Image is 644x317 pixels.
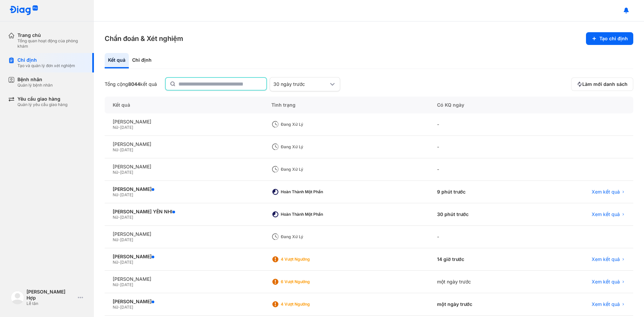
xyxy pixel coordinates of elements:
[592,279,620,285] span: Xem kết quả
[120,260,133,265] span: [DATE]
[429,226,533,248] div: -
[281,279,334,284] div: 6 Vượt ngưỡng
[113,141,255,147] div: [PERSON_NAME]
[113,186,255,192] div: [PERSON_NAME]
[113,305,118,310] span: Nữ
[429,113,533,136] div: -
[11,291,24,304] img: logo
[281,167,334,172] div: Đang xử lý
[128,81,140,87] span: 8044
[120,192,133,197] span: [DATE]
[263,97,429,113] div: Tình trạng
[429,158,533,181] div: -
[113,170,118,175] span: Nữ
[17,96,67,102] div: Yêu cầu giao hàng
[281,189,334,195] div: Hoàn thành một phần
[429,97,533,113] div: Có KQ ngày
[113,231,255,237] div: [PERSON_NAME]
[429,203,533,226] div: 30 phút trước
[592,189,620,195] span: Xem kết quả
[120,170,133,175] span: [DATE]
[105,34,183,43] h3: Chẩn đoán & Xét nghiệm
[17,32,86,38] div: Trang chủ
[113,215,118,220] span: Nữ
[113,192,118,197] span: Nữ
[17,76,53,83] div: Bệnh nhân
[129,53,155,68] div: Chỉ định
[17,63,75,68] div: Tạo và quản lý đơn xét nghiệm
[120,215,133,220] span: [DATE]
[113,299,255,305] div: [PERSON_NAME]
[118,215,120,220] span: -
[120,282,133,287] span: [DATE]
[26,289,75,301] div: [PERSON_NAME] Hợp
[120,237,133,242] span: [DATE]
[281,234,334,240] div: Đang xử lý
[118,125,120,130] span: -
[120,305,133,310] span: [DATE]
[429,181,533,203] div: 9 phút trước
[113,282,118,287] span: Nữ
[118,305,120,310] span: -
[571,77,633,91] button: Làm mới danh sách
[592,301,620,307] span: Xem kết quả
[120,125,133,130] span: [DATE]
[429,293,533,316] div: một ngày trước
[113,254,255,260] div: [PERSON_NAME]
[281,122,334,127] div: Đang xử lý
[118,282,120,287] span: -
[281,212,334,217] div: Hoàn thành một phần
[582,81,628,87] span: Làm mới danh sách
[586,32,633,45] button: Tạo chỉ định
[113,147,118,152] span: Nữ
[429,136,533,158] div: -
[17,102,67,107] div: Quản lý yêu cầu giao hàng
[26,301,75,306] div: Lễ tân
[113,164,255,170] div: [PERSON_NAME]
[105,97,263,113] div: Kết quả
[273,81,328,87] div: 30 ngày trước
[113,237,118,242] span: Nữ
[118,147,120,152] span: -
[118,237,120,242] span: -
[113,276,255,282] div: [PERSON_NAME]
[120,147,133,152] span: [DATE]
[118,170,120,175] span: -
[113,125,118,130] span: Nữ
[592,211,620,217] span: Xem kết quả
[281,302,334,307] div: 4 Vượt ngưỡng
[118,260,120,265] span: -
[9,5,38,16] img: logo
[17,57,75,63] div: Chỉ định
[113,260,118,265] span: Nữ
[281,144,334,150] div: Đang xử lý
[592,256,620,262] span: Xem kết quả
[281,257,334,262] div: 4 Vượt ngưỡng
[113,119,255,125] div: [PERSON_NAME]
[429,271,533,293] div: một ngày trước
[429,248,533,271] div: 14 giờ trước
[17,83,53,88] div: Quản lý bệnh nhân
[105,81,157,87] div: Tổng cộng kết quả
[113,209,255,215] div: [PERSON_NAME] YẾN NHI
[105,53,129,68] div: Kết quả
[17,38,86,49] div: Tổng quan hoạt động của phòng khám
[118,192,120,197] span: -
